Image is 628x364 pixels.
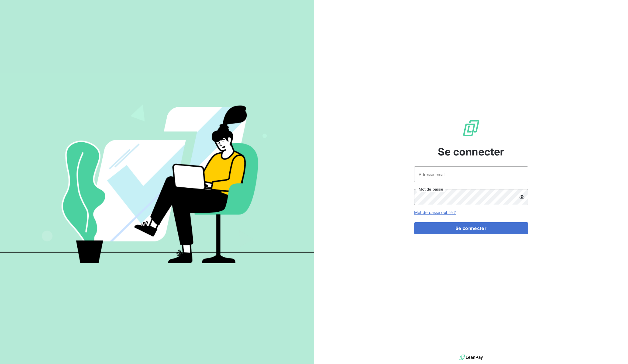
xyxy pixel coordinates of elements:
[414,210,456,215] a: Mot de passe oublié ?
[438,144,505,159] span: Se connecter
[459,353,483,362] img: logo
[414,222,528,234] button: Se connecter
[414,166,528,182] input: placeholder
[462,119,480,137] img: Logo LeanPay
